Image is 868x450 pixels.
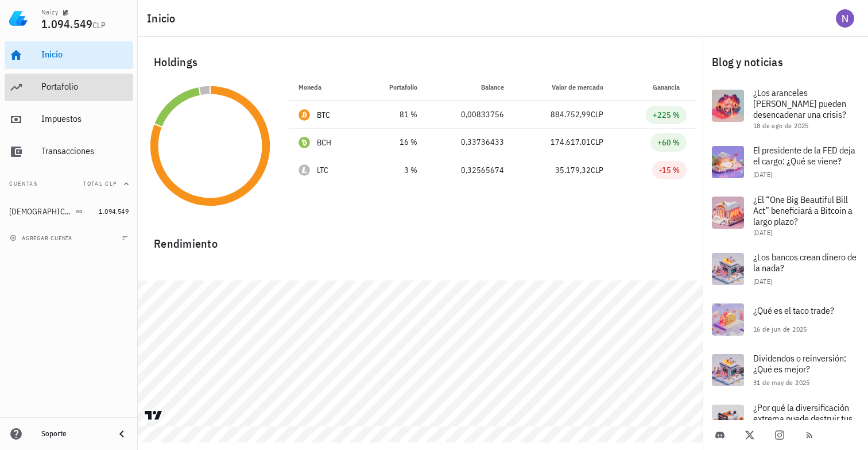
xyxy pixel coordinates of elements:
span: Total CLP [83,180,117,187]
a: Inicio [5,41,133,69]
div: BCH-icon [299,137,310,148]
span: El presidente de la FED deja el cargo: ¿Qué se viene? [753,144,855,167]
div: +60 % [657,137,680,148]
th: Portafolio [362,74,427,101]
div: 0,33736433 [436,136,503,148]
span: 884.752,99 [551,109,591,120]
span: 31 de may de 2025 [753,378,810,387]
div: BTC [317,109,331,121]
div: 0,32565674 [436,164,503,176]
span: [DATE] [753,277,772,286]
a: [DEMOGRAPHIC_DATA] 1.094.549 [5,198,133,225]
span: 1.094.549 [99,207,129,216]
span: 35.179,32 [555,165,591,175]
div: LTC [317,164,329,176]
a: Impuestos [5,106,133,133]
a: Charting by TradingView [144,410,164,421]
div: Portafolio [41,81,129,92]
span: [DATE] [753,228,772,237]
div: LTC-icon [299,164,310,176]
div: Blog y noticias [703,44,868,80]
span: 18 de ago de 2025 [753,121,809,130]
div: Holdings [145,44,696,80]
div: Rendimiento [145,225,696,253]
th: Valor de mercado [513,74,613,101]
span: CLP [591,109,603,120]
th: Moneda [289,74,362,101]
th: Balance [427,74,513,101]
span: 16 de jun de 2025 [753,325,807,333]
span: ¿Los bancos crean dinero de la nada? [753,251,857,274]
div: 81 % [371,109,418,121]
span: ¿El “One Big Beautiful Bill Act” beneficiará a Bitcoin a largo plazo? [753,194,852,227]
h1: Inicio [147,9,180,28]
img: LedgiFi [9,9,28,28]
button: agregar cuenta [7,232,77,244]
div: [DEMOGRAPHIC_DATA] [9,207,73,217]
div: Transacciones [41,145,129,156]
span: 1.094.549 [41,16,92,32]
span: ¿Los aranceles [PERSON_NAME] pueden desencadenar una crisis? [753,87,846,120]
div: Soporte [41,429,106,439]
div: 16 % [371,136,418,148]
span: CLP [591,165,603,175]
a: Dividendos o reinversión: ¿Qué es mejor? 31 de may de 2025 [703,345,868,395]
a: Transacciones [5,138,133,166]
div: avatar [836,9,854,28]
a: Portafolio [5,74,133,101]
div: +225 % [653,109,680,121]
a: ¿Qué es el taco trade? 16 de jun de 2025 [703,294,868,345]
div: Inicio [41,49,129,60]
a: ¿El “One Big Beautiful Bill Act” beneficiará a Bitcoin a largo plazo? [DATE] [703,187,868,244]
span: agregar cuenta [12,234,72,242]
a: ¿Los bancos crean dinero de la nada? [DATE] [703,244,868,294]
span: [DATE] [753,170,772,179]
div: -15 % [659,164,680,176]
div: 3 % [371,164,418,176]
div: 0,00833756 [436,109,503,121]
span: ¿Qué es el taco trade? [753,305,834,316]
div: BTC-icon [299,109,310,121]
div: Naizy [41,7,58,17]
div: Impuestos [41,113,129,124]
span: CLP [92,20,106,30]
span: ¿Por qué la diversificación extrema puede destruir tus inversiones? [753,402,852,435]
span: Dividendos o reinversión: ¿Qué es mejor? [753,352,846,375]
a: El presidente de la FED deja el cargo: ¿Qué se viene? [DATE] [703,137,868,187]
a: ¿Los aranceles [PERSON_NAME] pueden desencadenar una crisis? 18 de ago de 2025 [703,80,868,137]
span: CLP [591,137,603,147]
div: BCH [317,137,332,148]
button: CuentasTotal CLP [5,170,133,198]
span: 174.617,01 [551,137,591,147]
span: Ganancia [653,83,687,91]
